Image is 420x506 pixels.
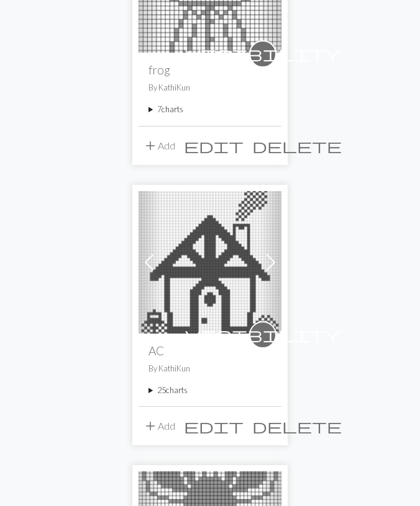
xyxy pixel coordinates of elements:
[180,134,248,158] button: Edit
[148,344,272,358] h2: AC
[139,414,180,438] button: Add
[148,63,272,77] h2: frog
[185,44,340,63] span: visibility
[148,384,272,396] summary: 25charts
[148,104,272,115] summary: 7charts
[143,137,158,154] span: add
[139,134,180,158] button: Add
[248,134,346,158] button: Delete
[252,417,342,435] span: delete
[252,137,342,154] span: delete
[180,414,248,438] button: Edit
[185,42,340,66] i: private
[185,325,340,344] span: visibility
[143,417,158,435] span: add
[184,419,244,433] i: Edit
[148,363,272,375] p: By KathiKun
[184,137,244,154] span: edit
[139,255,281,267] a: AC
[139,191,281,334] img: AC
[248,414,346,438] button: Delete
[148,82,272,94] p: By KathiKun
[184,138,244,153] i: Edit
[184,417,244,435] span: edit
[185,322,340,347] i: private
